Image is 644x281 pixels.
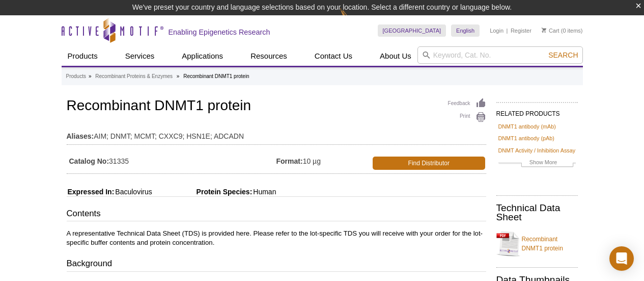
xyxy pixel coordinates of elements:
[67,150,276,171] td: 31335
[609,246,634,271] div: Open Intercom Messenger
[169,28,270,37] h2: Enabling Epigenetics Research
[276,157,303,166] strong: Format:
[276,150,371,171] td: 10 µg
[66,72,86,81] a: Products
[448,98,486,109] a: Feedback
[451,24,480,37] a: English
[542,27,559,34] a: Cart
[114,188,152,196] span: Baculovirus
[498,134,554,143] a: DNMT1 antibody (pAb)
[183,73,249,79] li: Recombinant DNMT1 protein
[498,122,556,131] a: DNMT1 antibody (mAb)
[67,98,486,115] h1: Recombinant DNMT1 protein
[496,102,578,120] h2: RELATED PRODUCTS
[542,28,546,33] img: Your Cart
[67,188,115,196] span: Expressed In:
[496,228,578,259] a: Recombinant DNMT1 protein
[498,146,576,155] a: DNMT Activity / Inhibition Assay
[496,203,578,222] h2: Technical Data Sheet
[95,72,173,81] a: Recombinant Proteins & Enzymes
[309,46,358,66] a: Contact Us
[548,51,578,59] span: Search
[507,24,508,37] li: |
[542,24,583,37] li: (0 items)
[340,8,367,32] img: Change Here
[373,157,485,170] a: Find Distributor
[252,188,276,196] span: Human
[69,157,109,166] strong: Catalog No:
[67,208,486,222] h3: Contents
[62,46,104,66] a: Products
[448,112,486,123] a: Print
[511,27,531,34] a: Register
[154,188,253,196] span: Protein Species:
[67,132,94,141] strong: Aliases:
[67,258,486,272] h3: Background
[177,73,180,79] li: »
[244,46,293,66] a: Resources
[545,50,581,60] button: Search
[417,46,583,64] input: Keyword, Cat. No.
[176,46,229,66] a: Applications
[119,46,161,66] a: Services
[378,24,446,37] a: [GEOGRAPHIC_DATA]
[374,46,417,66] a: About Us
[89,73,92,79] li: »
[67,229,486,247] p: A representative Technical Data Sheet (TDS) is provided here. Please refer to the lot-specific TD...
[498,158,576,169] a: Show More
[67,125,486,142] td: AIM; DNMT; MCMT; CXXC9; HSN1E; ADCADN
[490,27,503,34] a: Login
